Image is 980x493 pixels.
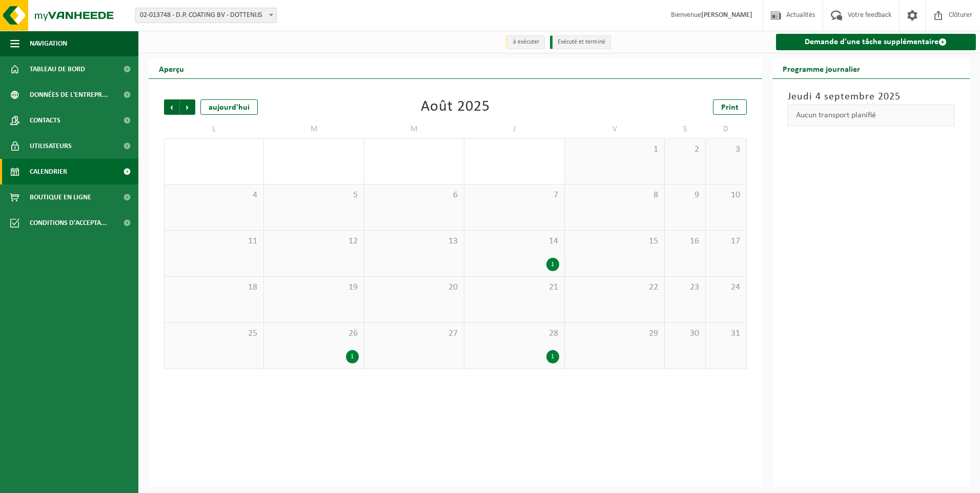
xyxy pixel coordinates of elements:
li: Exécuté et terminé [550,35,611,49]
div: 1 [346,350,359,363]
span: 5 [269,190,358,201]
span: 30 [670,328,700,339]
span: 24 [711,282,741,293]
a: Print [713,99,747,115]
span: 21 [469,282,559,293]
span: 02-013748 - D.P. COATING BV - DOTTENIJS [135,8,277,23]
span: 3 [711,144,741,155]
span: 02-013748 - D.P. COATING BV - DOTTENIJS [136,8,276,23]
span: 9 [670,190,700,201]
span: 26 [269,328,358,339]
span: 22 [570,282,659,293]
td: M [264,120,364,138]
span: 27 [370,328,459,339]
h2: Programme journalier [772,58,870,78]
div: 1 [546,258,559,271]
h3: Jeudi 4 septembre 2025 [788,89,955,105]
span: Données de l'entrepr... [30,82,108,108]
span: 19 [269,282,358,293]
span: Précédent [164,99,179,115]
span: 12 [269,236,358,247]
span: Contacts [30,108,60,133]
span: 8 [570,190,659,201]
td: M [364,120,464,138]
span: 14 [469,236,559,247]
span: Tableau de bord [30,56,85,82]
td: L [164,120,264,138]
span: 6 [370,190,459,201]
span: 28 [469,328,559,339]
span: 29 [570,328,659,339]
div: aujourd'hui [200,99,258,115]
span: 1 [570,144,659,155]
h2: Aperçu [149,58,194,78]
span: 17 [711,236,741,247]
span: Calendrier [30,159,67,184]
span: 25 [170,328,258,339]
span: 2 [670,144,700,155]
span: Suivant [180,99,195,115]
span: 10 [711,190,741,201]
span: 11 [170,236,258,247]
div: Aucun transport planifié [788,105,955,126]
span: Utilisateurs [30,133,72,159]
div: Août 2025 [421,99,490,115]
div: 1 [546,350,559,363]
span: 23 [670,282,700,293]
span: 4 [170,190,258,201]
td: S [665,120,706,138]
span: 20 [370,282,459,293]
span: 15 [570,236,659,247]
span: Print [721,104,739,112]
span: Conditions d'accepta... [30,210,107,236]
span: 7 [469,190,559,201]
span: 31 [711,328,741,339]
span: 18 [170,282,258,293]
a: Demande d'une tâche supplémentaire [776,34,976,50]
li: à exécuter [505,35,545,49]
td: D [706,120,747,138]
span: 16 [670,236,700,247]
span: Navigation [30,31,67,56]
span: 13 [370,236,459,247]
td: J [464,120,564,138]
span: Boutique en ligne [30,184,91,210]
strong: [PERSON_NAME] [701,11,752,19]
td: V [565,120,665,138]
